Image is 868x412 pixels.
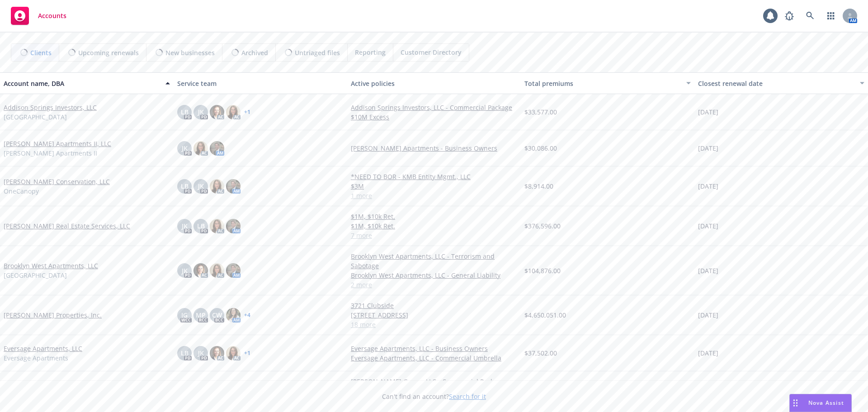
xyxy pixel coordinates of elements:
[244,313,250,318] a: + 4
[351,191,517,200] a: 1 more
[351,344,517,353] a: Eversage Apartments, LLC - Business Owners
[698,221,718,231] span: [DATE]
[351,103,517,112] a: Addison Springs Investors, LLC - Commercial Package
[524,143,557,153] span: $30,086.00
[822,7,840,25] a: Switch app
[197,221,205,231] span: LB
[181,107,189,117] span: LB
[181,181,189,191] span: LB
[401,47,462,57] span: Customer Directory
[351,143,517,153] a: [PERSON_NAME] Apartments - Business Owners
[351,353,517,363] a: Eversage Apartments, LLC - Commercial Umbrella
[524,310,566,320] span: $4,650,051.00
[698,310,718,320] span: [DATE]
[698,348,718,358] span: [DATE]
[198,107,204,117] span: JK
[351,172,517,181] a: *NEED TO BOR - KMB Entity Mgmt., LLC
[4,112,67,122] span: [GEOGRAPHIC_DATA]
[295,48,340,57] span: Untriaged files
[244,350,250,356] a: + 1
[698,266,718,275] span: [DATE]
[4,310,102,320] a: [PERSON_NAME] Properties, Inc.
[181,310,188,320] span: JG
[790,394,801,412] div: Drag to move
[181,348,189,358] span: LB
[351,377,517,386] a: [PERSON_NAME] Group, LLC - Commercial Package
[355,47,386,57] span: Reporting
[165,48,215,57] span: New businesses
[521,72,694,94] button: Total premiums
[196,310,206,320] span: MP
[351,251,517,270] a: Brooklyn West Apartments, LLC - Terrorism and Sabotage
[382,392,486,401] span: Can't find an account?
[351,270,517,280] a: Brooklyn West Apartments, LLC - General Liability
[193,263,208,278] img: photo
[4,139,111,148] a: [PERSON_NAME] Apartments II, LLC
[177,79,344,88] div: Service team
[351,320,517,329] a: 18 more
[698,143,718,153] span: [DATE]
[351,301,517,310] a: 3721 Clubside
[198,181,204,191] span: JK
[241,48,268,57] span: Archived
[226,219,241,233] img: photo
[808,399,844,407] span: Nova Assist
[210,346,224,360] img: photo
[351,212,517,221] a: $1M, $10k Ret.
[524,348,557,358] span: $37,502.00
[244,109,250,115] a: + 1
[698,79,854,88] div: Closest renewal date
[4,270,67,280] span: [GEOGRAPHIC_DATA]
[210,105,224,119] img: photo
[524,221,561,231] span: $376,596.00
[698,181,718,191] span: [DATE]
[212,310,222,320] span: CW
[780,7,798,25] a: Report a Bug
[198,348,204,358] span: JK
[193,141,208,156] img: photo
[226,346,241,360] img: photo
[226,263,241,278] img: photo
[226,179,241,194] img: photo
[210,141,224,156] img: photo
[4,148,97,158] span: [PERSON_NAME] Apartments II
[30,48,52,57] span: Clients
[351,181,517,191] a: $3M
[698,107,718,117] span: [DATE]
[4,79,160,88] div: Account name, DBA
[210,179,224,194] img: photo
[182,266,188,275] span: JK
[4,344,82,353] a: Eversage Apartments, LLC
[4,353,68,363] span: Eversage Apartments
[210,219,224,233] img: photo
[4,261,98,270] a: Brooklyn West Apartments, LLC
[347,72,521,94] button: Active policies
[174,72,347,94] button: Service team
[449,392,486,401] a: Search for it
[351,310,517,320] a: [STREET_ADDRESS]
[226,105,241,119] img: photo
[524,79,681,88] div: Total premiums
[524,181,553,191] span: $8,914.00
[78,48,139,57] span: Upcoming renewals
[524,266,561,275] span: $104,876.00
[801,7,819,25] a: Search
[182,221,188,231] span: JK
[182,143,188,153] span: JK
[7,3,70,28] a: Accounts
[524,107,557,117] span: $33,577.00
[351,112,517,122] a: $10M Excess
[4,221,130,231] a: [PERSON_NAME] Real Estate Services, LLC
[351,280,517,289] a: 2 more
[351,231,517,240] a: 7 more
[4,186,39,196] span: OneCanopy
[694,72,868,94] button: Closest renewal date
[210,263,224,278] img: photo
[351,79,517,88] div: Active policies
